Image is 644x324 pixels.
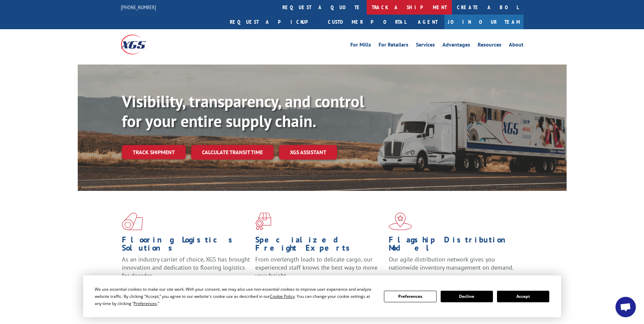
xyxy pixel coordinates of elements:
a: For Retailers [379,42,408,50]
p: From overlength loads to delicate cargo, our experienced staff knows the best way to move your fr... [255,255,384,286]
div: We use essential cookies to make our site work. With your consent, we may also use non-essential ... [95,286,376,307]
a: Request a pickup [225,15,323,29]
h1: Flooring Logistics Solutions [122,236,250,255]
a: Join Our Team [444,15,523,29]
a: Resources [478,42,501,50]
h1: Specialized Freight Experts [255,236,384,255]
a: Agent [411,15,444,29]
span: Cookie Policy [270,293,295,299]
button: Preferences [384,291,436,302]
a: Track shipment [122,145,186,159]
b: Visibility, transparency, and control for your entire supply chain. [122,91,364,131]
a: [PHONE_NUMBER] [121,4,156,11]
a: XGS ASSISTANT [279,145,337,160]
a: About [509,42,523,50]
a: Services [416,42,435,50]
img: xgs-icon-flagship-distribution-model-red [389,213,412,230]
a: Calculate transit time [191,145,274,160]
span: Preferences [134,301,157,306]
div: Open chat [615,297,636,317]
img: xgs-icon-focused-on-flooring-red [255,213,271,230]
span: Our agile distribution network gives you nationwide inventory management on demand. [389,255,514,271]
div: Cookie Consent Prompt [83,275,561,317]
span: As an industry carrier of choice, XGS has brought innovation and dedication to flooring logistics... [122,255,250,280]
a: Customer Portal [323,15,411,29]
a: Advantages [442,42,470,50]
h1: Flagship Distribution Model [389,236,517,255]
img: xgs-icon-total-supply-chain-intelligence-red [122,213,143,230]
a: For Mills [350,42,371,50]
button: Accept [497,291,549,302]
button: Decline [441,291,493,302]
